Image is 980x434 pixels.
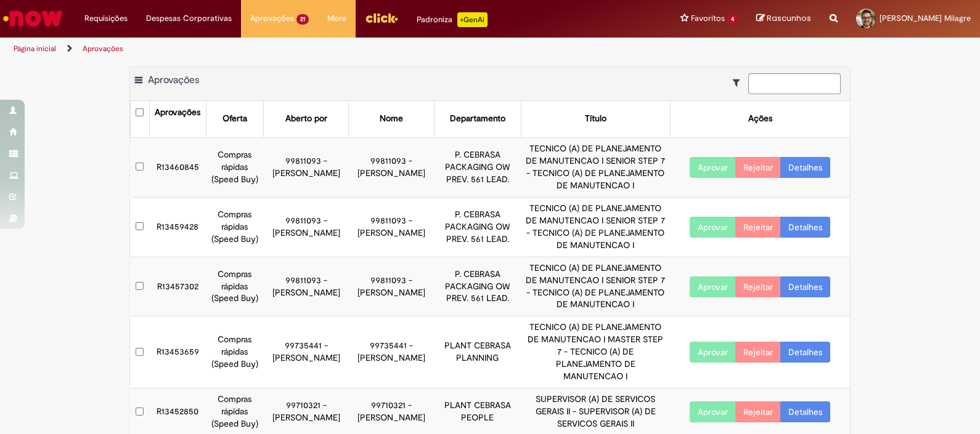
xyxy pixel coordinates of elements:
[223,113,247,125] div: Oferta
[585,113,606,125] div: Título
[733,78,746,87] i: Mostrar filtros para: Suas Solicitações
[149,137,206,197] td: R13460845
[735,401,781,422] button: Rejeitar
[417,12,488,27] div: Padroniza
[690,401,736,422] button: Aprovar
[285,113,327,125] div: Aberto por
[756,13,811,25] a: Rascunhos
[748,113,772,125] div: Ações
[263,137,349,197] td: 99811093 - [PERSON_NAME]
[434,316,521,388] td: PLANT CEBRASA PLANNING
[349,137,435,197] td: 99811093 - [PERSON_NAME]
[727,14,738,25] span: 4
[148,74,199,86] span: Aprovações
[83,44,123,54] a: Aprovações
[84,12,128,25] span: Requisições
[14,44,56,54] a: Página inicial
[206,316,264,388] td: Compras rápidas (Speed Buy)
[1,6,65,31] img: ServiceNow
[690,342,736,363] button: Aprovar
[690,217,736,238] button: Aprovar
[780,342,830,363] a: Detalhes
[735,157,781,178] button: Rejeitar
[155,106,200,119] div: Aprovações
[206,257,264,316] td: Compras rápidas (Speed Buy)
[349,197,435,257] td: 99811093 - [PERSON_NAME]
[780,217,830,238] a: Detalhes
[880,13,971,23] span: [PERSON_NAME] Milagre
[9,38,644,60] ul: Trilhas de página
[780,157,830,178] a: Detalhes
[434,257,521,316] td: P. CEBRASA PACKAGING OW PREV. 561 LEAD.
[690,157,736,178] button: Aprovar
[349,316,435,388] td: 99735441 - [PERSON_NAME]
[380,113,403,125] div: Nome
[457,12,488,27] p: +GenAi
[263,316,349,388] td: 99735441 - [PERSON_NAME]
[521,316,670,388] td: TECNICO (A) DE PLANEJAMENTO DE MANUTENCAO I MASTER STEP 7 - TECNICO (A) DE PLANEJAMENTO DE MANUTE...
[250,12,294,25] span: Aprovações
[780,276,830,297] a: Detalhes
[206,137,264,197] td: Compras rápidas (Speed Buy)
[296,14,309,25] span: 21
[146,12,232,25] span: Despesas Corporativas
[349,257,435,316] td: 99811093 - [PERSON_NAME]
[521,197,670,257] td: TECNICO (A) DE PLANEJAMENTO DE MANUTENCAO I SENIOR STEP 7 - TECNICO (A) DE PLANEJAMENTO DE MANUTE...
[149,101,206,137] th: Aprovações
[327,12,346,25] span: More
[149,316,206,388] td: R13453659
[735,217,781,238] button: Rejeitar
[735,276,781,297] button: Rejeitar
[690,276,736,297] button: Aprovar
[263,197,349,257] td: 99811093 - [PERSON_NAME]
[735,342,781,363] button: Rejeitar
[434,197,521,257] td: P. CEBRASA PACKAGING OW PREV. 561 LEAD.
[206,197,264,257] td: Compras rápidas (Speed Buy)
[149,197,206,257] td: R13459428
[365,9,398,27] img: click_logo_yellow_360x200.png
[434,137,521,197] td: P. CEBRASA PACKAGING OW PREV. 561 LEAD.
[767,12,811,24] span: Rascunhos
[263,257,349,316] td: 99811093 - [PERSON_NAME]
[780,401,830,422] a: Detalhes
[521,137,670,197] td: TECNICO (A) DE PLANEJAMENTO DE MANUTENCAO I SENIOR STEP 7 - TECNICO (A) DE PLANEJAMENTO DE MANUTE...
[450,113,505,125] div: Departamento
[691,12,725,25] span: Favoritos
[521,257,670,316] td: TECNICO (A) DE PLANEJAMENTO DE MANUTENCAO I SENIOR STEP 7 - TECNICO (A) DE PLANEJAMENTO DE MANUTE...
[149,257,206,316] td: R13457302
